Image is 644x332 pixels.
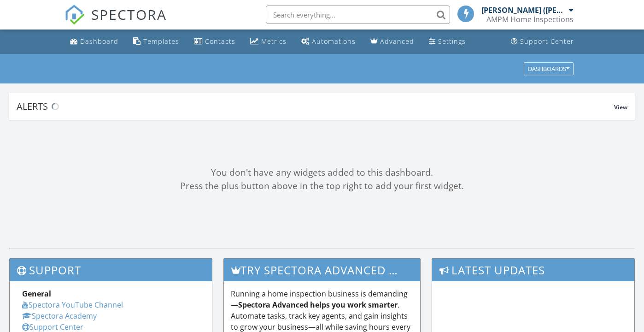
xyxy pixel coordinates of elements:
div: Advanced [380,37,414,46]
span: SPECTORA [91,5,167,24]
a: Automations (Basic) [298,33,359,50]
div: Metrics [261,37,287,46]
div: Contacts [205,37,235,46]
h3: Support [10,259,212,281]
a: Dashboard [66,33,122,50]
div: Templates [143,37,179,46]
a: Spectora YouTube Channel [22,300,123,310]
a: Spectora Academy [22,311,97,321]
div: Support Center [520,37,574,46]
div: Dashboards [528,65,569,72]
h3: Try spectora advanced [DATE] [224,259,421,281]
div: Alerts [17,100,614,113]
a: Advanced [367,33,418,50]
a: Templates [129,33,183,50]
h3: Latest Updates [432,259,634,281]
span: View [614,103,627,111]
div: Press the plus button above in the top right to add your first widget. [9,179,635,193]
a: Metrics [246,33,290,50]
button: Dashboards [524,62,574,75]
input: Search everything... [266,6,450,24]
a: Support Center [507,33,578,50]
a: SPECTORA [64,12,167,32]
div: You don't have any widgets added to this dashboard. [9,166,635,179]
strong: Spectora Advanced helps you work smarter [238,300,398,310]
a: Support Center [22,322,83,332]
a: Settings [425,33,469,50]
div: AMPM Home Inspections [486,15,574,24]
div: Settings [438,37,466,46]
img: The Best Home Inspection Software - Spectora [64,5,85,25]
div: Automations [312,37,356,46]
div: Dashboard [80,37,118,46]
a: Contacts [190,33,239,50]
div: [PERSON_NAME] ([PERSON_NAME] ) [PERSON_NAME] [481,6,567,15]
strong: General [22,289,51,299]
